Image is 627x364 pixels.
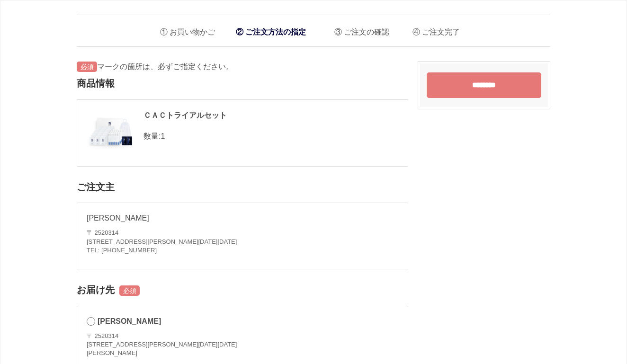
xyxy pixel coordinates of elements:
h2: お届け先 [77,279,408,301]
li: お買い物かご [153,20,215,39]
h2: ご注文主 [77,176,408,198]
img: 000851.jpg [87,109,134,157]
address: 〒 2520314 [STREET_ADDRESS][PERSON_NAME][DATE][DATE] [PERSON_NAME] [87,332,237,358]
span: 1 [161,132,165,140]
p: マークの箇所は、必ずご指定ください。 [77,61,408,72]
p: [PERSON_NAME] [87,213,398,224]
span: [PERSON_NAME] [98,317,161,325]
li: ご注文の確認 [327,20,389,39]
div: ＣＡＣトライアルセット [87,109,398,122]
li: ご注文完了 [405,20,460,39]
li: ご注文方法の指定 [231,22,311,42]
address: 〒 2520314 [STREET_ADDRESS][PERSON_NAME][DATE][DATE] TEL: [PHONE_NUMBER] [87,229,398,255]
h2: 商品情報 [77,72,408,95]
p: 数量: [87,131,398,142]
